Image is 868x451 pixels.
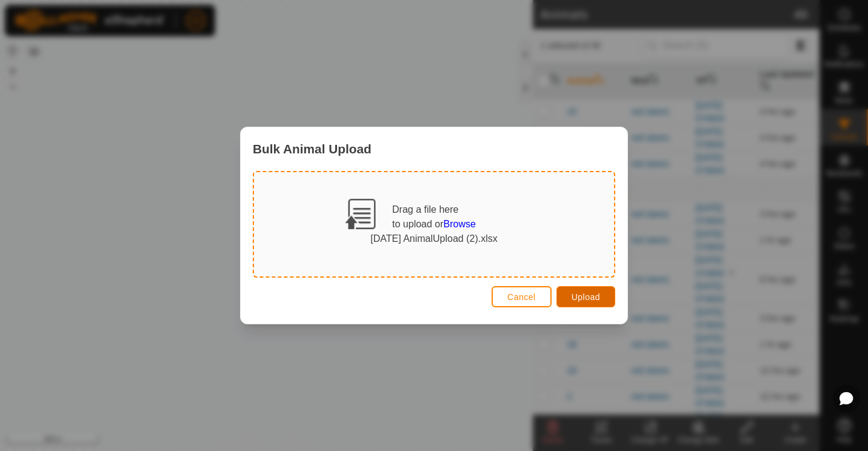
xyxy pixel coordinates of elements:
[392,202,476,232] div: Drag a file here
[556,286,615,307] button: Upload
[284,232,584,246] div: [DATE] AnimalUpload (2).xlsx
[572,292,600,302] span: Upload
[253,139,372,158] span: Bulk Animal Upload
[507,292,536,302] span: Cancel
[444,219,476,229] span: Browse
[492,286,552,307] button: Cancel
[392,217,476,232] div: to upload or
